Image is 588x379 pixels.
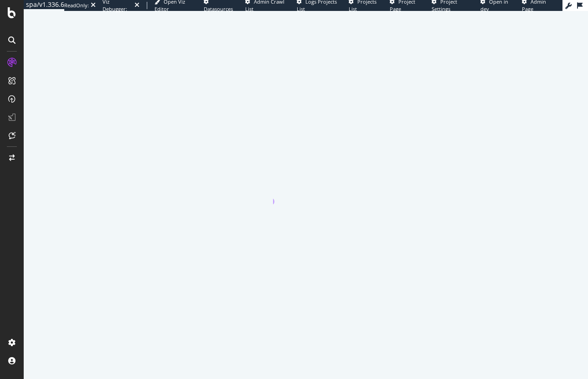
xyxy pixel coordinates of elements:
div: animation [273,171,339,204]
span: Datasources [204,5,233,12]
div: ReadOnly: [64,2,89,9]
